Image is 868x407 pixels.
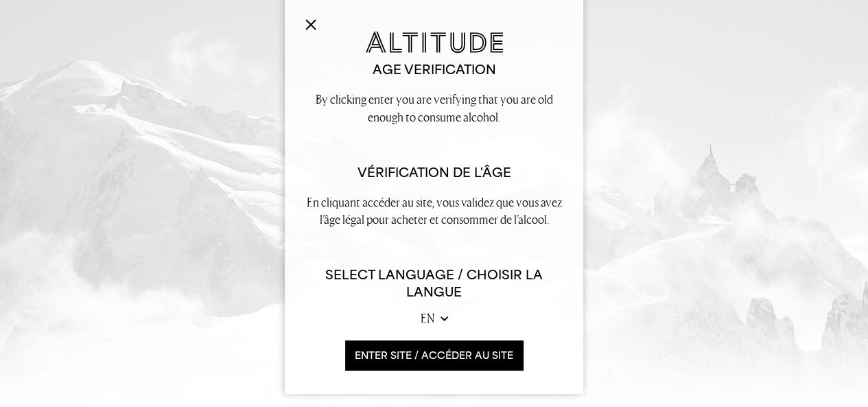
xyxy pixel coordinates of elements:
[305,194,563,228] p: En cliquant accéder au site, vous validez que vous avez l’âge légal pour acheter et consommer de ...
[305,266,563,301] h6: Select Language / Choisir la langue
[366,31,503,52] img: Altitude Gin
[345,340,523,370] button: ENTER SITE / accéder au site
[305,91,563,125] p: By clicking enter you are verifying that you are old enough to consume alcohol.
[305,19,316,30] img: Close
[305,164,563,181] h2: Vérification de l'âge
[305,61,563,78] h2: Age verification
